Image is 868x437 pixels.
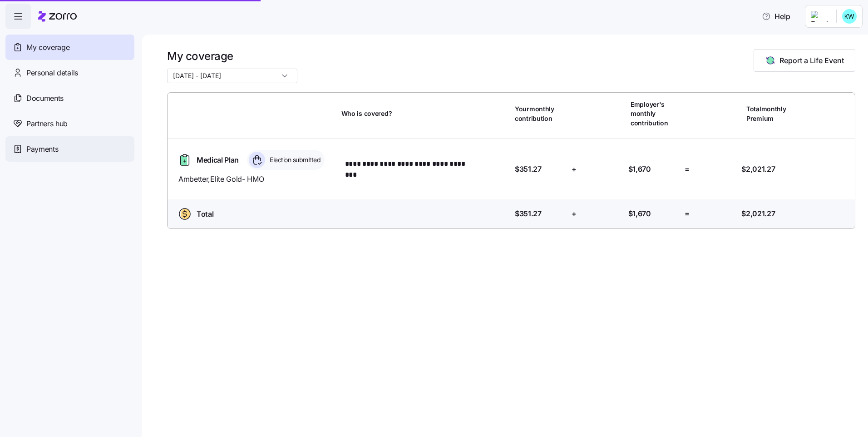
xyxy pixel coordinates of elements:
[741,164,775,175] span: $2,021.27
[754,49,855,72] button: Report a Life Event
[26,118,68,129] span: Partners hub
[741,208,775,219] span: $2,021.27
[5,111,134,136] a: Partners hub
[197,209,213,220] span: Total
[5,136,134,162] a: Payments
[779,55,844,66] span: Report a Life Event
[167,49,297,63] h1: My coverage
[178,174,334,185] span: Ambetter , Elite Gold- HMO
[515,104,566,123] span: Your monthly contribution
[26,144,58,155] span: Payments
[26,93,64,104] span: Documents
[26,42,69,53] span: My coverage
[197,154,239,166] span: Medical Plan
[572,164,577,175] span: +
[685,164,690,175] span: =
[572,208,577,219] span: +
[685,208,690,219] span: =
[746,104,797,123] span: Total monthly Premium
[5,60,134,85] a: Personal details
[755,7,798,25] button: Help
[811,11,829,22] img: Employer logo
[341,109,392,118] span: Who is covered?
[5,35,134,60] a: My coverage
[842,9,857,24] img: 49e75ba07f721af2b89a52c53fa14fa0
[628,164,651,175] span: $1,670
[762,11,790,22] span: Help
[631,100,681,128] span: Employer's monthly contribution
[267,155,321,164] span: Election submitted
[515,208,542,219] span: $351.27
[515,164,542,175] span: $351.27
[5,85,134,111] a: Documents
[26,67,78,79] span: Personal details
[628,208,651,219] span: $1,670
